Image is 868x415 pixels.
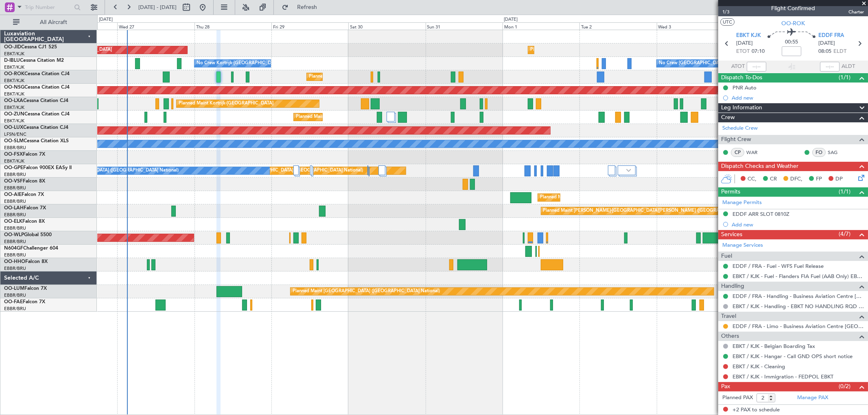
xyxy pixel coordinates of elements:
span: [DATE] [736,39,753,48]
div: Sat 30 [348,22,425,30]
span: Flight Crew [721,135,751,144]
span: Permits [721,187,740,197]
div: Tue 2 [579,22,656,30]
a: EBKT / KJK - Fuel - Flanders FIA Fuel (AAB Only) EBKT / KJK [732,273,864,280]
div: Planned Maint [PERSON_NAME]-[GEOGRAPHIC_DATA][PERSON_NAME] ([GEOGRAPHIC_DATA][PERSON_NAME]) [543,205,784,217]
a: Manage PAX [797,394,828,402]
div: CP [731,148,744,157]
button: All Aircraft [9,16,88,29]
div: FO [812,148,826,157]
span: Handling [721,282,744,291]
a: EBBR/BRU [4,265,26,272]
a: EDDF / FRA - Limo - Business Aviation Centre [GEOGRAPHIC_DATA] ([PERSON_NAME] Avn) EDDF / FRA [732,323,864,330]
span: [DATE] [818,39,835,48]
div: Wed 3 [657,22,734,30]
div: PNR Auto [732,84,756,91]
div: Planned Maint Kortrijk-[GEOGRAPHIC_DATA] [530,44,625,56]
a: LFSN/ENC [4,131,26,137]
span: (4/7) [839,230,851,238]
span: 00:55 [785,38,798,46]
input: Trip Number [25,1,72,13]
span: [DATE] - [DATE] [138,4,177,11]
span: Crew [721,113,735,122]
a: Schedule Crew [722,124,758,133]
input: --:-- [747,62,766,72]
a: D-IBLUCessna Citation M2 [4,58,64,63]
a: WAR [746,149,765,156]
span: FP [816,175,822,183]
span: Refresh [290,4,324,10]
span: OO-SLM [4,139,24,143]
label: Planned PAX [722,394,753,402]
a: EBBR/BRU [4,239,26,245]
a: EDDF / FRA - Fuel - WFS Fuel Release [732,263,824,269]
a: OO-ZUNCessna Citation CJ4 [4,112,70,117]
div: Wed 27 [117,22,194,30]
a: EBKT/KJK [4,91,24,97]
span: N604GF [4,246,23,251]
a: OO-AIEFalcon 7X [4,192,44,197]
div: [DATE] [504,16,518,23]
span: +2 PAX to schedule [732,406,780,414]
span: (1/1) [839,187,851,196]
a: EBBR/BRU [4,306,26,312]
a: EBBR/BRU [4,172,26,178]
a: OO-LXACessna Citation CJ4 [4,98,68,103]
span: OO-ELK [4,219,22,224]
span: DFC, [790,175,802,183]
a: EBKT/KJK [4,78,24,84]
a: OO-VSFFalcon 8X [4,179,45,184]
div: No Crew [GEOGRAPHIC_DATA] ([GEOGRAPHIC_DATA] National) [659,57,795,70]
div: No Crew [GEOGRAPHIC_DATA] ([GEOGRAPHIC_DATA] National) [42,165,179,177]
span: ATOT [731,63,745,71]
a: OO-ELKFalcon 8X [4,219,45,224]
span: OO-LXA [4,98,23,103]
a: Manage Permits [722,199,762,207]
span: DP [835,175,843,183]
a: SAG [828,149,846,156]
span: Charter [842,9,864,15]
span: EDDF FRA [818,32,844,40]
span: OO-HHO [4,259,25,264]
a: EBKT / KJK - Immigration - FEDPOL EBKT [732,373,833,380]
a: OO-SLMCessna Citation XLS [4,139,69,143]
div: Add new [732,94,864,101]
span: OO-LAH [4,206,24,211]
a: Manage Services [722,241,763,250]
a: OO-WLPGlobal 5500 [4,232,52,237]
span: OO-GPE [4,165,23,170]
a: EBBR/BRU [4,292,26,298]
a: EBKT/KJK [4,64,24,70]
span: ELDT [833,48,846,56]
div: Add new [732,221,864,228]
a: OO-GPEFalcon 900EX EASy II [4,165,72,170]
span: OO-NSG [4,85,24,90]
span: CR [770,175,777,183]
span: OO-FAE [4,300,23,304]
span: OO-ROK [781,19,805,28]
span: Dispatch To-Dos [721,73,762,83]
span: Pax [721,382,730,391]
img: arrow-gray.svg [626,169,631,172]
a: EBBR/BRU [4,198,26,204]
div: Planned Maint Kortrijk-[GEOGRAPHIC_DATA] [296,111,391,123]
span: OO-LUM [4,286,24,291]
span: OO-FSX [4,152,23,157]
a: EBBR/BRU [4,225,26,231]
div: Planned Maint [GEOGRAPHIC_DATA] ([GEOGRAPHIC_DATA]) [540,191,668,204]
a: N604GFChallenger 604 [4,246,58,251]
span: EBKT KJK [736,32,761,40]
span: OO-ROK [4,72,24,76]
a: OO-JIDCessna CJ1 525 [4,45,57,50]
span: ETOT [736,48,750,56]
a: EBKT/KJK [4,104,24,111]
span: OO-VSF [4,179,23,184]
span: OO-AIE [4,192,22,197]
span: All Aircraft [21,20,86,25]
span: OO-LUX [4,125,23,130]
span: ALDT [842,63,855,71]
a: OO-FSXFalcon 7X [4,152,45,157]
div: Planned Maint [GEOGRAPHIC_DATA] ([GEOGRAPHIC_DATA] National) [216,165,363,177]
a: EBBR/BRU [4,145,26,151]
span: 07:10 [752,48,765,56]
